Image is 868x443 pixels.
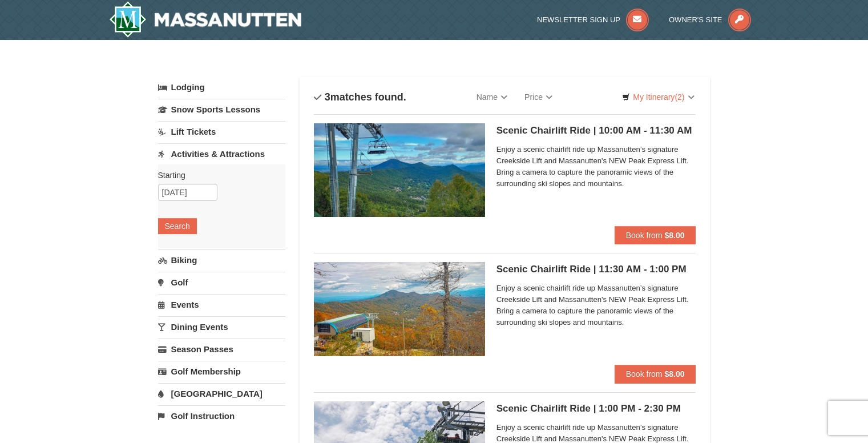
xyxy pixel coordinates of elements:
h5: Scenic Chairlift Ride | 11:30 AM - 1:00 PM [496,264,696,275]
h5: Scenic Chairlift Ride | 10:00 AM - 11:30 AM [496,125,696,136]
a: Season Passes [158,339,285,360]
a: [GEOGRAPHIC_DATA] [158,383,285,404]
img: 24896431-1-a2e2611b.jpg [314,123,485,217]
span: Enjoy a scenic chairlift ride up Massanutten’s signature Creekside Lift and Massanutten's NEW Pea... [496,283,696,328]
h5: Scenic Chairlift Ride | 1:00 PM - 2:30 PM [496,403,696,414]
label: Starting [158,170,277,181]
a: Golf Instruction [158,405,285,426]
a: Golf Membership [158,361,285,382]
span: Enjoy a scenic chairlift ride up Massanutten’s signature Creekside Lift and Massanutten's NEW Pea... [496,144,696,190]
button: Book from $8.00 [615,365,696,383]
span: Book from [626,231,663,240]
strong: $8.00 [664,231,684,240]
a: Dining Events [158,316,285,337]
span: 3 [325,91,330,103]
img: 24896431-13-a88f1aaf.jpg [314,262,485,356]
a: Activities & Attractions [158,143,285,164]
a: Biking [158,249,285,271]
a: My Itinerary(2) [615,88,701,106]
span: Owner's Site [669,15,722,24]
a: Events [158,294,285,315]
strong: $8.00 [664,369,684,378]
img: Massanutten Resort Logo [109,1,302,38]
button: Book from $8.00 [615,226,696,244]
span: (2) [675,92,684,102]
a: Golf [158,272,285,293]
button: Search [158,218,197,234]
a: Snow Sports Lessons [158,99,285,120]
span: Book from [626,369,663,378]
span: Newsletter Sign Up [537,15,620,24]
a: Owner's Site [669,15,751,24]
a: Price [516,86,561,108]
a: Name [468,86,516,108]
h4: matches found. [314,91,406,103]
a: Lodging [158,77,285,98]
a: Massanutten Resort [109,1,302,38]
a: Newsletter Sign Up [537,15,649,24]
a: Lift Tickets [158,121,285,142]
